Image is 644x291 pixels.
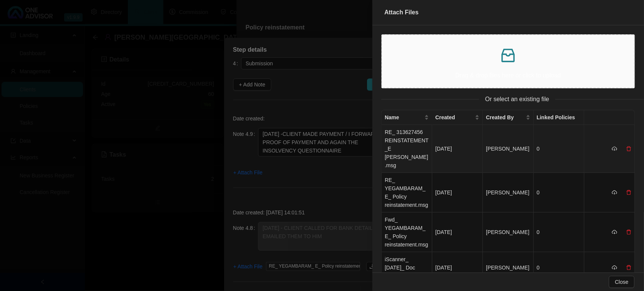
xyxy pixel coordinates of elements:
td: 0 [534,212,584,252]
th: Linked Policies [534,110,584,125]
span: cloud-download [612,190,617,195]
span: [PERSON_NAME] [486,146,529,152]
span: delete [626,146,632,151]
span: cloud-download [612,265,617,270]
td: [DATE] [432,125,483,173]
td: [DATE] [432,173,483,212]
span: cloud-download [612,146,617,151]
p: Drag & drop files here or click to upload [388,71,628,80]
span: delete [626,190,632,195]
td: RE_ 313627456 REINSTATEMENT_E [PERSON_NAME].msg [382,125,432,173]
span: delete [626,265,632,270]
span: Attach Files [384,9,419,15]
span: [PERSON_NAME] [486,189,529,196]
span: Or select an existing file [479,94,555,104]
th: Name [382,110,432,125]
td: [DATE] [432,212,483,252]
span: inbox [499,46,517,65]
span: inboxDrag & drop files here or click to upload [382,35,634,88]
td: 0 [534,252,584,283]
th: Created By [483,110,533,125]
span: delete [626,229,632,235]
button: Close [609,276,635,288]
span: Created [435,113,473,122]
td: 0 [534,125,584,173]
span: Created By [486,113,524,122]
span: cloud-download [612,229,617,235]
span: Name [385,113,423,122]
span: [PERSON_NAME] [486,265,529,271]
td: RE_ YEGAMBARAM_ E_ Policy reinstatement.msg [382,173,432,212]
span: [PERSON_NAME] [486,229,529,235]
td: [DATE] [432,252,483,283]
td: 0 [534,173,584,212]
td: Fwd_ YEGAMBARAM_ E_ Policy reinstatement.msg [382,212,432,252]
td: iScanner_ [DATE]_ Doc 1.msg [382,252,432,283]
span: Close [615,278,629,286]
th: Created [432,110,483,125]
